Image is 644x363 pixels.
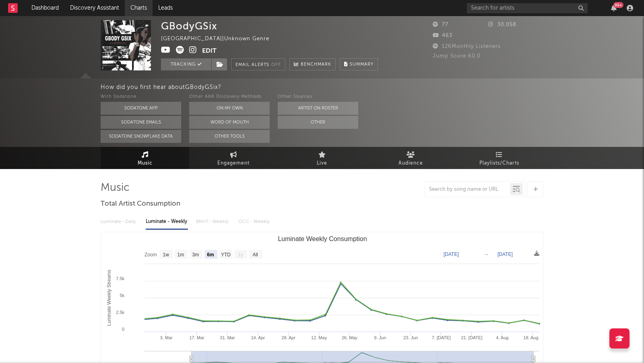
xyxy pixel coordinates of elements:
text: 21. [DATE] [461,335,482,340]
input: Search by song name or URL [425,186,510,193]
div: With Sodatone [101,92,181,102]
span: Total Artist Consumption [101,199,180,209]
button: 99+ [611,5,617,11]
text: 26. May [342,335,358,340]
text: 23. Jun [403,335,418,340]
button: Word Of Mouth [189,116,270,129]
text: 9. Jun [374,335,386,340]
text: 5k [120,293,124,298]
a: Music [101,147,189,169]
text: 3m [192,252,199,258]
div: GBodyGSix [161,20,217,32]
input: Search for artists [467,3,588,13]
text: YTD [221,252,231,258]
text: All [252,252,258,258]
a: Benchmark [289,58,336,70]
text: 28. Apr [281,335,295,340]
div: Other Sources [278,92,358,102]
span: Benchmark [301,60,331,70]
span: 126 Monthly Listeners [433,44,501,49]
div: [GEOGRAPHIC_DATA] | Unknown Genre [161,34,279,44]
text: [DATE] [444,252,459,257]
text: Zoom [144,252,157,258]
text: → [484,252,489,257]
button: Artist on Roster [278,102,358,115]
span: Engagement [217,159,250,168]
text: 31. Mar [220,335,235,340]
text: 2.5k [116,310,124,315]
text: 1m [178,252,184,258]
text: 14. Apr [251,335,265,340]
button: On My Own [189,102,270,115]
a: Playlists/Charts [455,147,543,169]
div: 99 + [613,2,623,8]
span: Playlists/Charts [479,159,519,168]
button: Other [278,116,358,129]
button: Other Tools [189,130,270,143]
button: Sodatone Snowflake Data [101,130,181,143]
span: Live [317,159,327,168]
a: Live [278,147,366,169]
text: 4. Aug [496,335,508,340]
button: Sodatone Emails [101,116,181,129]
button: Sodatone App [101,102,181,115]
text: 6m [207,252,214,258]
text: 0 [122,327,124,332]
button: Edit [202,46,217,56]
text: 18. Aug [523,335,538,340]
text: 12. May [311,335,327,340]
span: 77 [433,22,448,27]
span: 463 [433,33,452,38]
text: 7. [DATE] [432,335,451,340]
div: How did you first hear about GBodyGSix ? [101,82,644,92]
div: Other A&R Discovery Methods [189,92,270,102]
text: Luminate Weekly Consumption [278,235,367,242]
text: 3. Mar [160,335,173,340]
span: Music [138,159,153,168]
text: Luminate Weekly Streams [106,270,112,326]
text: 7.5k [116,276,124,281]
span: 30,058 [488,22,516,27]
a: Audience [366,147,455,169]
span: Jump Score: 60.0 [433,54,481,59]
text: [DATE] [497,252,513,257]
span: Audience [398,159,423,168]
button: Tracking [161,58,211,70]
text: 1w [163,252,169,258]
em: Off [271,63,281,67]
a: Engagement [189,147,278,169]
button: Email AlertsOff [231,58,285,70]
button: Summary [340,58,378,70]
span: Summary [350,62,374,67]
div: Luminate - Weekly [146,215,188,229]
text: 1y [238,252,243,258]
text: 17. Mar [189,335,204,340]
